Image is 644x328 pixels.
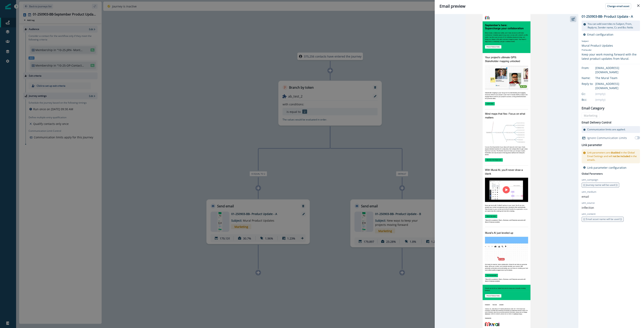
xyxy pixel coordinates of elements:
[583,183,618,187] span: {{ Journey name will be used }}
[582,143,602,148] h2: Link parameter
[611,151,620,154] span: disabled
[582,48,640,52] p: Preheader
[605,3,631,9] button: Change email asset
[582,14,633,19] p: 01-250903-BB- Product Update - A
[582,82,602,86] div: Reply to:
[583,166,626,170] button: Link parameter configuration
[582,190,596,194] p: utm_medium
[595,66,640,74] div: [EMAIL_ADDRESS][DOMAIN_NAME]
[582,178,598,182] p: utm_campaign
[582,98,602,102] div: Bcc:
[635,2,642,9] button: Close
[595,98,640,102] div: (empty)
[587,33,613,36] p: Email configuration
[582,52,640,61] div: Keep your work moving forward with the latest product updates from Mural.
[582,40,640,43] p: Subject
[582,171,603,176] p: Global Parameters
[588,22,638,29] p: You can add overrides to Subject, From, Reply-to, Sender name, Cc and Bcc fields
[582,92,602,96] div: Cc:
[595,92,640,96] div: (empty)
[582,212,595,216] p: utm_content
[582,120,611,124] p: Email Delivery Control
[582,106,604,111] p: Email Category
[587,136,627,140] p: Ignore Communication Limits
[583,217,622,221] span: {{ Email asset name will be used }}
[582,194,589,199] p: email
[613,154,630,158] span: not be included
[587,166,626,170] p: Link parameter configuration
[607,5,629,8] p: Change email asset
[440,3,639,9] div: Email preview
[582,76,602,80] div: Name:
[466,14,547,328] img: email asset unavailable
[582,206,594,210] p: inflection
[595,82,640,90] div: [EMAIL_ADDRESS][DOMAIN_NAME]
[587,128,625,131] p: Communication limits are applied.
[582,43,640,48] div: Mural Product Updates
[583,33,613,36] button: Email configuration
[582,201,595,205] p: utm_source
[595,76,640,80] div: The Mural Team
[582,66,602,70] div: From:
[587,151,638,162] p: Link parameters are in the Global Email Settings and will in the emails.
